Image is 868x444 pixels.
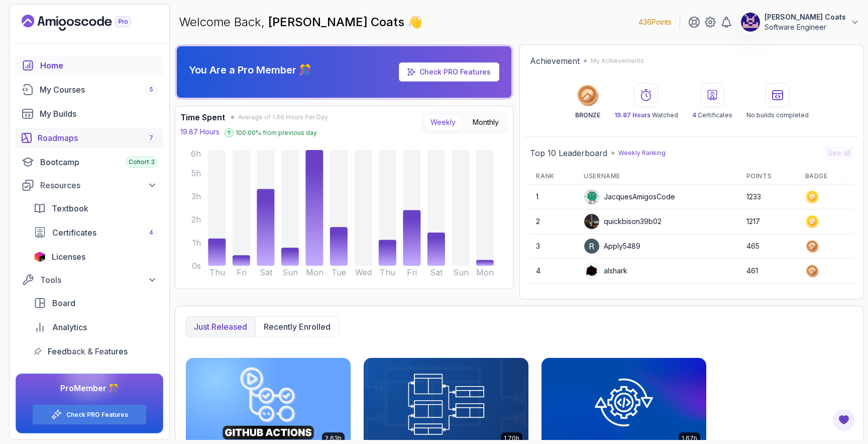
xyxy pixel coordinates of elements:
[66,411,128,419] a: Check PRO Features
[22,15,154,31] a: Landing page
[28,223,163,243] a: certificates
[180,127,220,137] p: 19.87 Hours
[236,129,317,137] p: 100.00 % from previous day
[192,261,201,271] tspan: 0s
[765,12,846,22] p: [PERSON_NAME] Coats
[584,263,599,278] img: user profile image
[584,189,599,204] img: default monster avatar
[237,267,247,277] tspan: Fri
[332,267,346,277] tspan: Tue
[40,108,157,120] div: My Builds
[405,12,426,33] span: 👋
[149,134,153,142] span: 7
[575,111,600,119] p: BRONZE
[149,86,153,94] span: 5
[264,321,331,333] p: Recently enrolled
[52,321,87,333] span: Analytics
[530,283,578,308] td: 5
[825,146,853,160] button: See all
[191,214,201,225] tspan: 2h
[179,14,422,30] p: Welcome Back,
[584,238,640,254] div: Apply5489
[380,267,395,277] tspan: Thu
[180,111,225,123] h3: Time Spent
[40,59,157,71] div: Home
[28,341,163,361] a: feedback
[16,128,163,148] a: roadmaps
[746,111,809,119] p: No builds completed
[682,434,697,442] p: 1.67h
[52,202,88,214] span: Textbook
[399,62,499,82] a: Check PRO Features
[238,113,328,121] span: Average of 1.66 Hours Per Day
[52,251,85,263] span: Licenses
[530,185,578,209] td: 1
[618,149,666,157] p: Weekly Ranking
[530,55,580,67] h2: Achievement
[584,263,627,279] div: alshark
[741,13,760,32] img: user profile image
[584,189,675,205] div: JacquesAmigosCode
[424,114,462,131] button: Weekly
[419,67,491,76] a: Check PRO Features
[355,267,372,277] tspan: Wed
[638,17,672,27] p: 436 Points
[306,267,323,277] tspan: Mon
[34,252,46,262] img: jetbrains icon
[32,404,147,425] button: Check PRO Features
[40,84,157,96] div: My Courses
[504,434,519,442] p: 1.70h
[740,12,860,32] button: user profile image[PERSON_NAME] CoatsSoftware Engineer
[476,267,494,277] tspan: Mon
[28,247,163,267] a: licenses
[52,227,96,239] span: Certificates
[466,114,505,131] button: Monthly
[189,63,311,77] p: You Are a Pro Member 🎊
[740,209,799,234] td: 1217
[38,132,157,144] div: Roadmaps
[530,234,578,259] td: 3
[430,267,443,277] tspan: Sat
[192,238,201,248] tspan: 1h
[832,408,856,432] button: Open Feedback Button
[692,111,696,119] span: 4
[591,57,644,65] p: My Achievements
[28,293,163,313] a: board
[740,185,799,209] td: 1233
[255,317,339,337] button: Recently enrolled
[584,287,632,304] div: IssaKass
[765,22,846,32] p: Software Engineer
[530,259,578,283] td: 4
[40,179,157,191] div: Resources
[16,152,163,172] a: bootcamp
[740,283,799,308] td: 443
[584,213,662,230] div: quickbison39b02
[740,259,799,283] td: 461
[129,158,155,166] span: Cohort 3
[692,111,732,119] p: Certificates
[40,274,157,286] div: Tools
[260,267,273,277] tspan: Sat
[614,111,650,119] span: 19.87 Hours
[325,434,342,442] p: 2.63h
[40,156,157,168] div: Bootcamp
[740,234,799,259] td: 465
[28,198,163,218] a: textbook
[149,229,153,237] span: 4
[186,317,255,337] button: Just released
[530,147,607,159] h2: Top 10 Leaderboard
[282,267,298,277] tspan: Sun
[48,345,128,357] span: Feedback & Features
[191,149,201,159] tspan: 6h
[16,271,163,289] button: Tools
[584,239,599,254] img: user profile image
[52,297,75,309] span: Board
[16,80,163,100] a: courses
[799,168,853,185] th: Badge
[614,111,678,119] p: Watched
[584,288,599,303] img: user profile image
[407,267,417,277] tspan: Fri
[530,168,578,185] th: Rank
[194,321,247,333] p: Just released
[578,168,740,185] th: Username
